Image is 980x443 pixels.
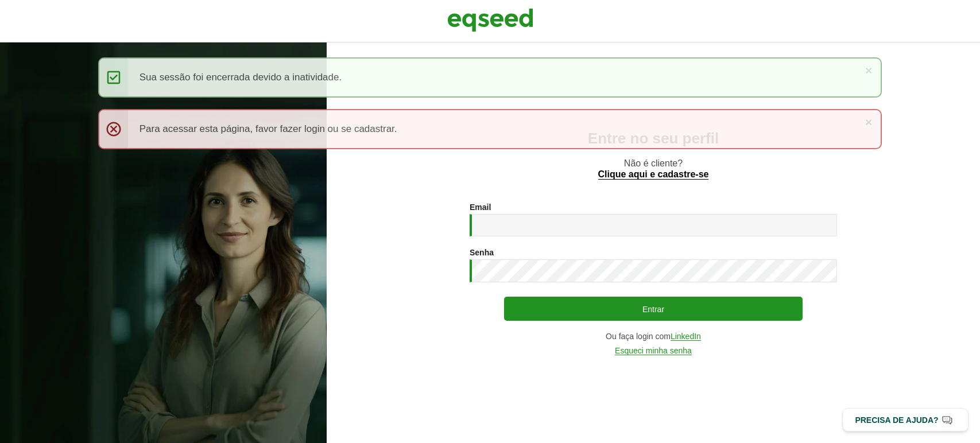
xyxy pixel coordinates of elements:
label: Senha [470,248,494,257]
a: Clique aqui e cadastre-se [598,170,709,180]
a: Esqueci minha senha [615,347,692,355]
a: LinkedIn [671,332,701,341]
div: Ou faça login com [470,332,837,341]
img: EqSeed Logo [447,6,533,34]
a: × [865,64,872,76]
button: Entrar [504,297,803,321]
div: Sua sessão foi encerrada devido a inatividade. [98,57,882,98]
a: × [865,116,872,128]
label: Email [470,203,491,211]
p: Não é cliente? [350,158,957,180]
div: Para acessar esta página, favor fazer login ou se cadastrar. [98,109,882,149]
